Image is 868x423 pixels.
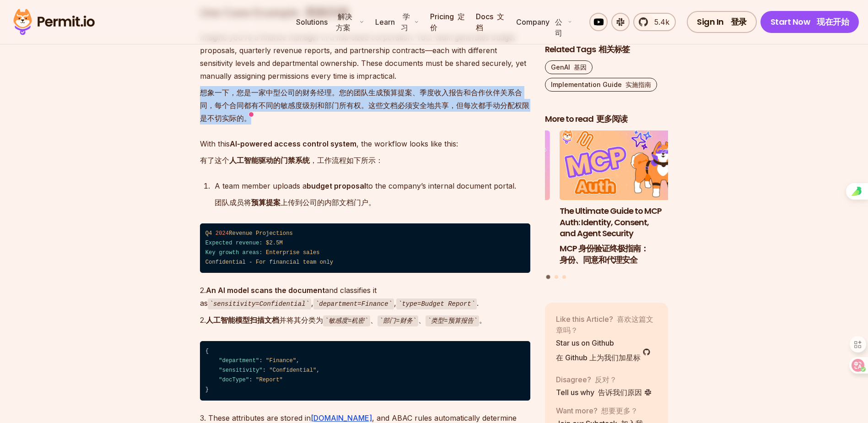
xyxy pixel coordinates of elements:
[556,405,658,416] p: Want more?
[598,43,630,55] font: 相关标签
[311,413,372,423] a: [DOMAIN_NAME]
[205,249,263,256] span: Key growth areas:
[269,259,299,266] span: financial
[560,206,683,270] h3: The Ultimate Guide to MCP Auth: Identity, Consent, and Agent Security
[545,78,657,92] a: Implementation Guide 实施指南
[219,358,259,364] span: "department"
[601,406,638,415] font: 想要更多？
[219,367,263,374] span: "sensitivity"
[313,298,394,309] code: department=Finance
[230,139,356,148] strong: AI-powered access control system
[560,131,683,201] img: The Ultimate Guide to MCP Auth: Identity, Consent, and Agent Security
[316,367,319,374] span: ,
[206,286,325,295] strong: An AI model scans the document
[649,16,669,27] span: 5.4k
[560,243,648,266] font: MCP 身份验证终极指南：身份、同意和代理安全
[546,275,550,279] button: Go to slide 1
[320,259,333,266] span: only
[595,375,617,384] font: 反对？
[206,315,279,325] strong: 人工智能模型扫描文档
[200,315,487,325] font: 2. 并将其分类为 、 、 。
[731,16,747,27] font: 登录
[249,377,252,383] span: :
[426,7,469,37] a: Pricing 定价
[336,12,352,32] font: 解决 方案
[229,230,252,237] span: Revenue
[200,137,530,170] p: With this , the workflow looks like this:
[266,358,296,364] span: "Finance"
[401,12,410,32] font: 学习
[200,156,383,165] font: 有了这个 ，工作流程如下所示：
[200,31,530,128] p: Imagine you're a finance manager in a mid-sized corporation. Your team generates budget proposals...
[555,276,558,279] button: Go to slide 2
[9,6,99,38] img: Permit logo
[215,179,530,212] div: A team member uploads a to the company’s internal document portal.
[574,64,587,71] font: 基因
[426,206,550,247] h3: Implementing Multi-Tenant RBAC in Nuxt.js
[269,367,316,374] span: "Confidential"
[426,131,550,201] img: Implementing Multi-Tenant RBAC in Nuxt.js
[266,240,283,246] span: $2.5M
[256,377,283,383] span: "Report"
[556,314,658,336] p: Like this Article?
[307,181,366,190] strong: budget proposal
[545,44,669,55] h2: Related Tags
[303,249,320,256] span: sales
[323,315,370,326] code: 敏感度=机密
[545,114,669,125] h2: More to read
[426,315,479,326] code: 类型=预算报告
[817,16,849,27] font: 现在开始
[372,7,423,37] button: Learn 学习
[296,358,299,364] span: ,
[205,230,212,237] span: Q4
[303,259,316,266] span: team
[396,298,477,309] code: type=Budget Report
[292,7,368,37] button: Solutions 解决 方案
[560,131,683,270] li: 1 of 3
[229,156,310,165] strong: 人工智能驱动的门禁系统
[562,276,566,279] button: Go to slide 3
[256,230,293,237] span: Projections
[545,61,593,75] a: GenAI 基因
[377,315,418,326] code: 部门=财务
[200,88,529,123] font: 想象一下，您是一家中型公司的财务经理。您的团队生成预算提案、季度收入报告和合作伙伴关系合同，每个合同都有不同的敏感度级别和部门所有权。这些文档必须安全地共享，但每次都手动分配权限是不切实际的。
[560,131,683,270] a: The Ultimate Guide to MCP Auth: Identity, Consent, and Agent SecurityThe Ultimate Guide to MCP Au...
[472,7,509,37] a: Docs 文档
[556,315,653,335] font: 喜欢这篇文章吗？
[249,259,252,266] span: -
[215,198,376,207] font: 团队成员将 上传到公司的内部文档门户。
[259,358,262,364] span: :
[687,11,757,33] a: Sign In 登录
[633,13,676,31] a: 5.4k
[596,114,627,125] font: 更多阅读
[256,259,266,266] span: For
[200,284,530,330] p: 2. and classifies it as , , .
[205,259,246,266] span: Confidential
[251,198,280,207] strong: 预算提案
[205,386,209,393] span: }
[219,377,249,383] span: "docType"
[625,81,651,89] font: 实施指南
[555,17,562,38] font: 公司
[205,240,263,246] span: Expected revenue:
[216,230,229,237] span: 2024
[545,131,669,281] div: Posts
[556,387,652,398] a: Tell us why 告诉我们原因
[426,131,550,270] li: 3 of 3
[266,249,300,256] span: Enterprise
[556,337,658,367] a: Star us on Github在 Github 上为我们加星标
[208,298,311,309] code: sensitivity=Confidential
[205,348,209,354] span: {
[512,2,576,42] button: Company 公司
[556,374,652,385] p: Disagree?
[263,367,266,374] span: :
[760,11,859,33] a: Start Now 现在开始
